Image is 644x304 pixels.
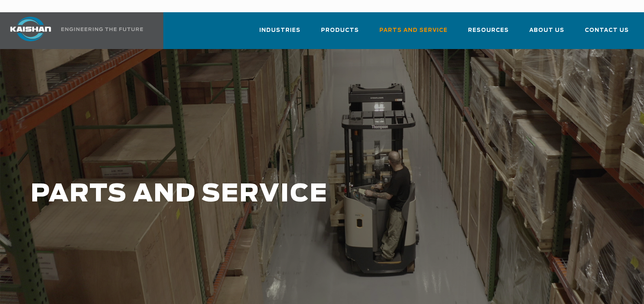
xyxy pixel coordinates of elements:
[529,26,564,35] span: About Us
[468,26,509,35] span: Resources
[529,20,564,47] a: About Us
[379,20,448,47] a: Parts and Service
[379,26,448,35] span: Parts and Service
[585,26,629,35] span: Contact Us
[468,20,509,47] a: Resources
[585,20,629,47] a: Contact Us
[321,26,359,35] span: Products
[61,27,143,31] img: Engineering the future
[321,20,359,47] a: Products
[31,181,515,208] h1: PARTS AND SERVICE
[259,20,301,47] a: Industries
[259,26,301,35] span: Industries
